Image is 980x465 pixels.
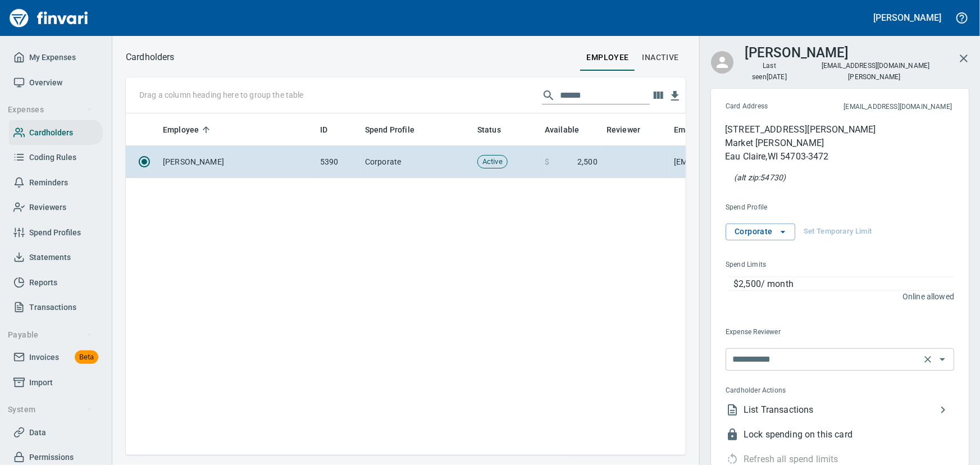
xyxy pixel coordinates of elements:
[726,385,869,396] span: Cardholder Actions
[726,101,806,112] span: Card Address
[75,351,98,364] span: Beta
[674,123,695,136] span: Email
[744,428,954,441] span: Lock spending on this card
[29,151,76,165] span: Coding Rules
[667,88,683,104] button: Download table
[804,225,872,238] span: Set Temporary Limit
[316,146,361,178] td: 5390
[9,145,103,170] a: Coding Rules
[163,123,199,136] span: Employee
[365,123,414,136] span: Spend Profile
[545,123,579,136] span: Available
[767,73,787,81] time: [DATE]
[29,426,46,440] span: Data
[477,123,501,136] span: Status
[935,352,950,367] button: Open
[29,300,76,314] span: Transactions
[3,399,97,420] button: System
[545,123,594,136] span: Available
[29,200,66,215] span: Reviewers
[734,172,786,183] p: At the pump (or any AVS check), this zip will also be accepted
[29,51,76,65] span: My Expenses
[669,146,827,178] td: [EMAIL_ADDRESS][DOMAIN_NAME][PERSON_NAME]
[9,420,103,445] a: Data
[874,12,941,24] h5: [PERSON_NAME]
[8,103,93,117] span: Expenses
[9,270,103,295] a: Reports
[9,295,103,320] a: Transactions
[733,277,954,291] p: $2,500 / month
[365,123,429,136] span: Spend Profile
[607,123,640,136] span: Reviewer
[577,156,598,167] span: 2,500
[950,45,977,72] button: Close cardholder
[871,9,944,26] button: [PERSON_NAME]
[821,61,930,82] span: [EMAIL_ADDRESS][DOMAIN_NAME][PERSON_NAME]
[726,202,860,213] span: Spend Profile
[3,325,97,345] button: Payable
[29,126,73,140] span: Cardholders
[744,403,936,417] span: List Transactions
[8,328,93,342] span: Payable
[725,123,876,136] p: [STREET_ADDRESS][PERSON_NAME]
[126,51,175,64] p: Cardholders
[806,102,952,113] span: This is the email address for cardholder receipts
[29,376,53,390] span: Import
[717,291,954,302] p: Online allowed
[725,150,876,163] p: Eau Claire , WI 54703-3472
[642,51,679,65] span: Inactive
[126,51,175,64] nav: breadcrumb
[9,170,103,195] a: Reminders
[745,42,849,61] h3: [PERSON_NAME]
[9,220,103,245] a: Spend Profiles
[9,45,103,70] a: My Expenses
[29,276,57,290] span: Reports
[745,61,794,83] span: Last seen
[320,123,327,136] span: ID
[9,370,103,395] a: Import
[920,352,936,367] button: Clear
[801,224,875,240] button: Set Temporary Limit
[158,146,316,178] td: [PERSON_NAME]
[29,350,59,364] span: Invoices
[9,120,103,145] a: Cardholders
[9,245,103,270] a: Statements
[320,123,342,136] span: ID
[607,123,655,136] span: Reviewer
[478,157,507,167] span: Active
[477,123,516,136] span: Status
[8,403,93,417] span: System
[139,89,304,101] p: Drag a column heading here to group the table
[29,250,71,265] span: Statements
[7,4,91,31] img: Finvari
[735,225,786,239] span: Corporate
[29,226,81,240] span: Spend Profiles
[29,450,74,464] span: Permissions
[163,123,213,136] span: Employee
[9,345,103,370] a: InvoicesBeta
[361,146,473,178] td: Corporate
[29,176,68,190] span: Reminders
[674,123,709,136] span: Email
[29,76,62,90] span: Overview
[9,70,103,95] a: Overview
[725,136,876,150] p: Market [PERSON_NAME]
[587,51,629,65] span: employee
[726,327,866,338] span: Expense Reviewer
[650,87,667,104] button: Choose columns to display
[726,259,859,271] span: Spend Limits
[545,156,549,167] span: $
[9,195,103,220] a: Reviewers
[3,99,97,120] button: Expenses
[726,224,795,240] button: Corporate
